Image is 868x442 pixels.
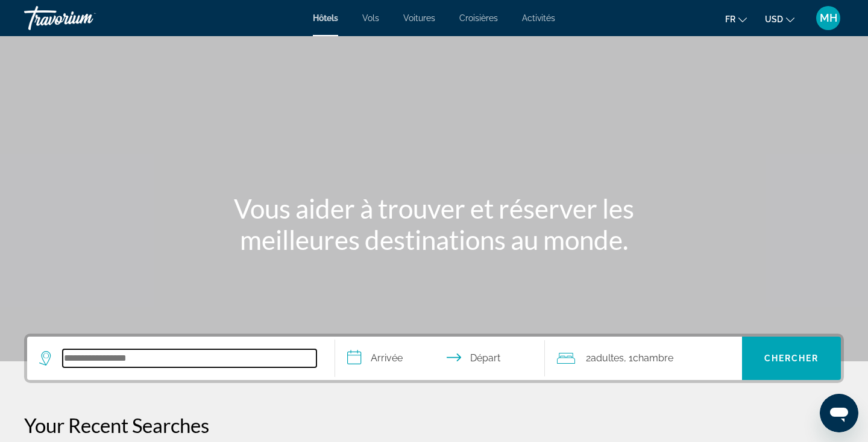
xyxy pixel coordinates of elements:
span: 2 [586,350,624,367]
iframe: Bouton de lancement de la fenêtre de messagerie [820,394,858,432]
span: Adultes [591,352,624,364]
input: Search hotel destination [63,349,316,367]
a: Hôtels [313,13,338,23]
span: USD [765,14,783,24]
p: Your Recent Searches [24,413,844,437]
span: MH [820,12,837,24]
a: Voitures [403,13,435,23]
button: Travelers: 2 adults, 0 children [545,337,743,380]
span: Chambre [633,352,673,364]
span: , 1 [624,350,673,367]
button: User Menu [813,5,844,31]
div: Search widget [27,337,841,380]
a: Travorium [24,2,145,34]
span: Chercher [764,353,819,363]
h1: Vous aider à trouver et réserver les meilleures destinations au monde. [208,193,660,255]
button: Search [742,337,841,380]
a: Vols [362,13,379,23]
button: Select check in and out date [335,337,545,380]
button: Change currency [765,10,794,28]
a: Croisières [459,13,498,23]
button: Change language [725,10,747,28]
span: fr [725,14,735,24]
a: Activités [522,13,555,23]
